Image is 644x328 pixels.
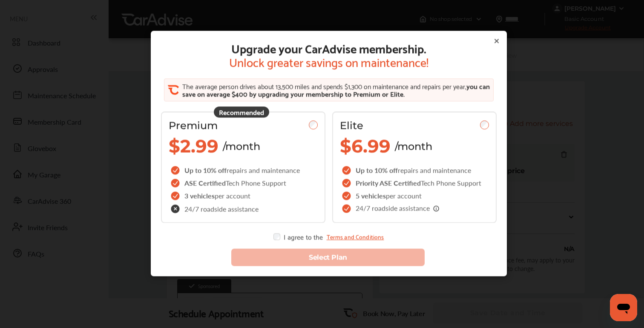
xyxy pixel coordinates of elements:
[171,205,181,214] img: check-cross-icon.c68f34ea.svg
[184,178,226,188] span: ASE Certified
[395,140,432,152] span: /month
[273,234,384,240] div: I agree to the
[342,192,352,200] img: checkIcon.6d469ec1.svg
[182,80,490,100] span: you can save on average $400 by upgrading your membership to Premium or Elite.
[182,80,466,92] span: The average person drives about 13,500 miles and spends $1,300 on maintenance and repairs per year,
[227,165,300,175] span: repairs and maintenance
[356,205,440,213] span: 24/7 roadside assistance
[342,205,352,213] img: checkIcon.6d469ec1.svg
[327,234,384,240] a: Terms and Conditions
[184,165,227,175] span: Up to 10% off
[386,191,422,201] span: per account
[226,178,286,188] span: Tech Phone Support
[168,85,179,96] img: CA_CheckIcon.cf4f08d4.svg
[171,166,181,175] img: checkIcon.6d469ec1.svg
[356,165,398,175] span: Up to 10% off
[356,191,386,201] span: 5 vehicles
[215,191,250,201] span: per account
[223,140,260,152] span: /month
[184,205,259,212] span: 24/7 roadside assistance
[342,179,352,188] img: checkIcon.6d469ec1.svg
[169,135,218,157] span: $2.99
[229,55,428,68] span: Unlock greater savings on maintenance!
[340,120,363,132] span: Elite
[342,166,352,175] img: checkIcon.6d469ec1.svg
[229,41,428,55] span: Upgrade your CarAdvise membership.
[398,165,471,175] span: repairs and maintenance
[340,135,391,157] span: $6.99
[356,178,421,188] span: Priority ASE Certified
[171,192,181,200] img: checkIcon.6d469ec1.svg
[171,179,181,188] img: checkIcon.6d469ec1.svg
[610,294,637,321] iframe: Button to launch messaging window
[169,120,218,132] span: Premium
[184,191,215,201] span: 3 vehicles
[214,107,269,118] div: Recommended
[421,178,481,188] span: Tech Phone Support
